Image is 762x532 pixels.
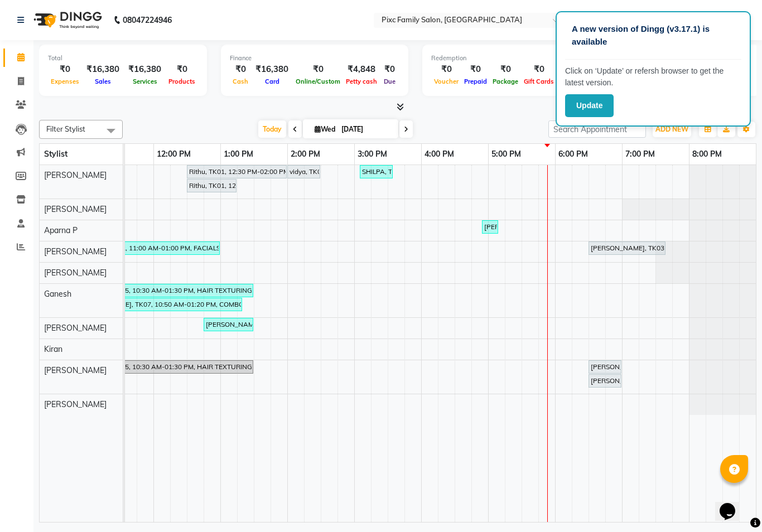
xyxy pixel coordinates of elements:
[312,125,338,133] span: Wed
[44,365,107,375] span: [PERSON_NAME]
[44,323,107,333] span: [PERSON_NAME]
[44,344,62,354] span: Kiran
[188,181,235,191] div: Rithu, TK01, 12:30 PM-01:15 PM, HAIR SPA & TREATMENT - HYDRATING SPA S/M
[572,23,735,48] p: A new version of Dingg (v3.17.1) is available
[205,320,252,330] div: [PERSON_NAME], TK08, 12:45 PM-01:30 PM, HAIRCUT & STYLE (MEN) - HAIRCUT REGULAR (₹289),HAIRCUT & ...
[48,78,82,85] span: Expenses
[44,289,71,299] span: Ganesh
[490,63,521,76] div: ₹0
[590,243,664,253] div: [PERSON_NAME], TK03, 06:30 PM-07:40 PM, HYDRA FACIAL 2499
[48,54,198,63] div: Total
[343,78,380,85] span: Petty cash
[44,149,67,159] span: Stylist
[28,4,105,36] img: logo
[343,63,380,76] div: ₹4,848
[355,146,390,162] a: 3:00 PM
[338,121,394,138] input: 2025-09-03
[262,78,282,85] span: Card
[422,146,457,162] a: 4:00 PM
[381,78,398,85] span: Due
[166,63,198,76] div: ₹0
[431,63,461,76] div: ₹0
[689,146,725,162] a: 8:00 PM
[44,225,78,235] span: Aparna P
[76,299,241,309] div: [PERSON_NAME], TK07, 10:50 AM-01:20 PM, COMBO (2499) (₹2499),HAIR SPA & TREATMENT - ADD-0N SHOTS ...
[230,78,251,85] span: Cash
[230,54,399,63] div: Finance
[293,78,343,85] span: Online/Custom
[44,204,107,214] span: [PERSON_NAME]
[130,78,160,85] span: Services
[556,146,591,162] a: 6:00 PM
[88,243,219,253] div: Balaji, TK02, 11:00 AM-01:00 PM, FACIALS - O3 BRIDAL (₹4899),BODY DETAN - [PERSON_NAME]/BLEACH FU...
[623,146,658,162] a: 7:00 PM
[54,286,252,296] div: [PERSON_NAME], TK05, 10:30 AM-01:30 PM, HAIR TEXTURING - ELASTIN / [MEDICAL_DATA] (L)
[46,124,85,133] span: Filter Stylist
[380,63,399,76] div: ₹0
[288,167,319,177] div: vidya, TK06, 02:00 PM-02:30 PM, HAIRCUT AND STYLE - HAIRCUT BY EXPERT
[521,78,557,85] span: Gift Cards
[489,146,524,162] a: 5:00 PM
[123,4,172,36] b: 08047224946
[653,122,691,137] button: ADD NEW
[483,222,497,232] div: [PERSON_NAME], TK10, 04:55 PM-05:10 PM, THREADING - EYEBROWS (₹58)
[548,120,646,138] input: Search Appointment
[44,170,107,180] span: [PERSON_NAME]
[361,167,392,177] div: SHILPA, TK09, 03:05 PM-03:35 PM, HAIRCUT AND STYLE - HAIRCUT BY EXPERT (₹950)
[82,63,124,76] div: ₹16,380
[221,146,256,162] a: 1:00 PM
[461,63,490,76] div: ₹0
[590,362,620,372] div: [PERSON_NAME], TK03, 06:30 PM-07:00 PM, [GEOGRAPHIC_DATA] (Unisex) - CLASSIC MANICURE
[293,63,343,76] div: ₹0
[230,63,251,76] div: ₹0
[715,487,751,521] iframe: chat widget
[48,63,82,76] div: ₹0
[258,120,286,138] span: Today
[154,146,194,162] a: 12:00 PM
[655,125,688,133] span: ADD NEW
[54,362,252,372] div: [PERSON_NAME], TK05, 10:30 AM-01:30 PM, HAIR TEXTURING - ELASTIN / [MEDICAL_DATA] (L)
[431,54,581,63] div: Redemption
[44,399,107,409] span: [PERSON_NAME]
[461,78,490,85] span: Prepaid
[188,167,286,177] div: Rithu, TK01, 12:30 PM-02:00 PM, HAIR COLOR - INOA ROOT TOUCH-UP
[251,63,293,76] div: ₹16,380
[44,246,107,257] span: [PERSON_NAME]
[590,376,620,386] div: [PERSON_NAME], TK03, 06:30 PM-07:00 PM, Pedicure (Unisex) - CLASSIC PEDICURE
[490,78,521,85] span: Package
[431,78,461,85] span: Voucher
[166,78,198,85] span: Products
[124,63,166,76] div: ₹16,380
[565,65,741,89] p: Click on ‘Update’ or refersh browser to get the latest version.
[92,78,114,85] span: Sales
[521,63,557,76] div: ₹0
[565,94,614,117] button: Update
[288,146,323,162] a: 2:00 PM
[44,268,107,278] span: [PERSON_NAME]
